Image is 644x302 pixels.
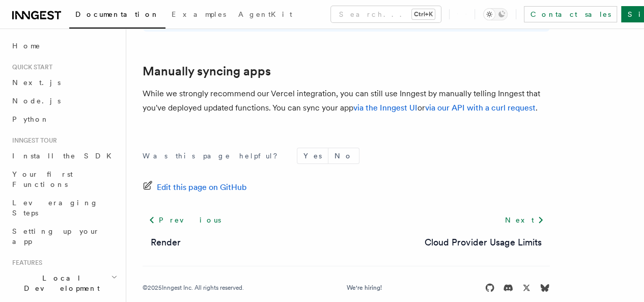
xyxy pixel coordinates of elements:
span: Examples [172,10,226,18]
span: Quick start [8,63,52,71]
span: Setting up your app [12,227,100,245]
a: Documentation [69,3,165,29]
span: AgentKit [238,10,292,18]
a: AgentKit [232,3,298,28]
a: via the Inngest UI [353,103,417,113]
button: No [328,148,359,163]
a: Manually syncing apps [143,64,271,78]
a: Python [8,110,120,128]
span: Features [8,259,42,267]
a: Cloud Provider Usage Limits [425,235,542,250]
a: Examples [165,3,232,28]
a: Node.js [8,92,120,110]
button: Yes [297,148,328,163]
div: © 2025 Inngest Inc. All rights reserved. [143,284,244,292]
span: Documentation [75,10,159,18]
span: Your first Functions [12,170,73,188]
button: Search...Ctrl+K [331,6,441,22]
a: Setting up your app [8,222,120,251]
span: Inngest tour [8,136,57,145]
a: Home [8,37,120,55]
a: Previous [143,211,227,229]
a: Next.js [8,73,120,92]
span: Next.js [12,78,61,87]
a: Edit this page on GitHub [143,180,247,195]
a: Next [498,211,550,229]
button: Toggle dark mode [483,8,508,20]
p: Was this page helpful? [143,151,285,161]
a: Install the SDK [8,147,120,165]
span: Home [12,41,41,51]
span: Leveraging Steps [12,199,98,217]
p: While we strongly recommend our Vercel integration, you can still use Inngest by manually telling... [143,87,550,115]
a: Leveraging Steps [8,194,120,222]
a: Contact sales [524,6,617,22]
a: We're hiring! [347,284,382,292]
a: Your first Functions [8,165,120,194]
span: Local Development [8,273,111,293]
span: Python [12,115,49,123]
a: Render [151,235,181,250]
span: Node.js [12,97,61,105]
a: via our API with a curl request [425,103,536,113]
kbd: Ctrl+K [412,9,435,19]
span: Install the SDK [12,152,118,160]
button: Local Development [8,269,120,297]
span: Edit this page on GitHub [157,180,247,195]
